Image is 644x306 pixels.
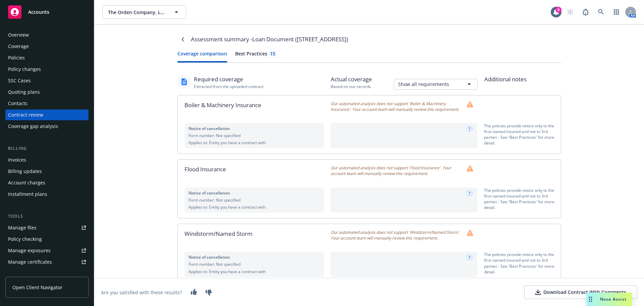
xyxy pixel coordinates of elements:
a: Coverage gap analysis [5,121,89,132]
div: Policies [8,52,25,63]
div: Applies to: Entity you have a contract with [189,204,320,210]
div: Download Contract With Comments [535,289,626,296]
div: The policies provide notice only to the first named insured and not to 3rd parties - See 'Best Pr... [484,187,560,213]
a: Contacts [5,98,89,109]
div: Based on our records [331,84,372,89]
button: The Orden Company, LLC [102,5,186,19]
div: Billing [5,145,89,152]
button: Download Contract With Comments [524,286,637,299]
div: The policies provide notice only to the first named insured and not to 3rd parties - See 'Best Pr... [484,123,560,148]
a: Manage files [5,222,89,233]
span: Nova Assist [600,296,627,302]
div: Drag to move [586,293,595,306]
div: Policy changes [8,64,41,75]
div: Quoting plans [8,87,40,97]
div: Required coverage [194,75,264,84]
div: 15 [270,50,275,57]
a: Policy changes [5,64,89,75]
div: Coverage [8,41,29,52]
a: Start snowing [563,5,577,19]
a: Manage exposures [5,245,89,256]
div: Form number: Not specified [189,133,320,138]
div: Are you satisfied with these results? [101,289,182,296]
a: Navigate back [177,34,188,45]
span: Our automated analysis does not support 'Flood Insurance'. Your account team will manually review... [331,165,464,176]
div: Policy checking [8,234,42,245]
a: Account charges [5,177,89,188]
span: Accounts [28,9,49,15]
a: Coverage [5,41,89,52]
span: Open Client Navigator [12,284,62,291]
span: The Orden Company, LLC [108,9,166,16]
a: Billing updates [5,166,89,177]
a: Report a Bug [579,5,592,19]
div: Billing updates [8,166,42,177]
div: Extracted from the uploaded contract [194,84,264,89]
a: Overview [5,30,89,40]
div: Form number: Not specified [189,197,320,203]
div: Flood Insurance [178,160,331,182]
div: Account charges [8,177,45,188]
a: Policies [5,52,89,63]
div: 8 [555,7,561,13]
span: Our automated analysis does not support 'Windstorm/Named Storm'. Your account team will manually ... [331,229,464,241]
div: Applies to: Entity you have a contract with [189,269,320,274]
div: Manage exposures [8,245,51,256]
span: Our automated analysis does not support 'Boiler & Machinery Insurance'. Your account team will ma... [331,101,464,112]
a: Quoting plans [5,87,89,97]
a: Switch app [610,5,623,19]
a: Policy checking [5,234,89,245]
div: Form number: Not specified [189,261,320,267]
div: Contacts [8,98,28,109]
div: Manage claims [8,268,42,279]
div: Manage certificates [8,257,52,267]
div: Additional notes [484,75,561,84]
a: Installment plans [5,189,89,200]
a: Invoices [5,155,89,165]
a: Contract review [5,110,89,120]
div: Manage files [8,222,37,233]
div: Contract review [8,110,43,120]
div: Notice of cancellation [189,126,320,131]
a: SSC Cases [5,75,89,86]
div: Notice of cancellation [189,190,320,196]
div: Applies to: Entity you have a contract with [189,140,320,145]
div: Actual coverage [331,75,372,84]
div: Notice of cancellation [189,254,320,260]
div: Overview [8,30,29,40]
a: Manage certificates [5,257,89,267]
div: Best Practices [235,50,277,57]
a: Search [594,5,608,19]
div: Coverage gap analysis [8,121,58,132]
div: The policies provide notice only to the first named insured and not to 3rd parties - See 'Best Pr... [484,252,560,277]
button: Coverage comparison [177,50,227,62]
div: SSC Cases [8,75,31,86]
div: Installment plans [8,189,47,200]
a: Manage claims [5,268,89,279]
div: Boiler & Machinery Insurance [178,95,331,118]
button: Nova Assist [586,293,632,306]
a: Accounts [5,3,89,21]
div: Tools [5,213,89,220]
div: Assessment summary - Loan Document ([STREET_ADDRESS]) [191,35,348,44]
div: Invoices [8,155,26,165]
div: Windstorm/Named Storm [178,224,331,246]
